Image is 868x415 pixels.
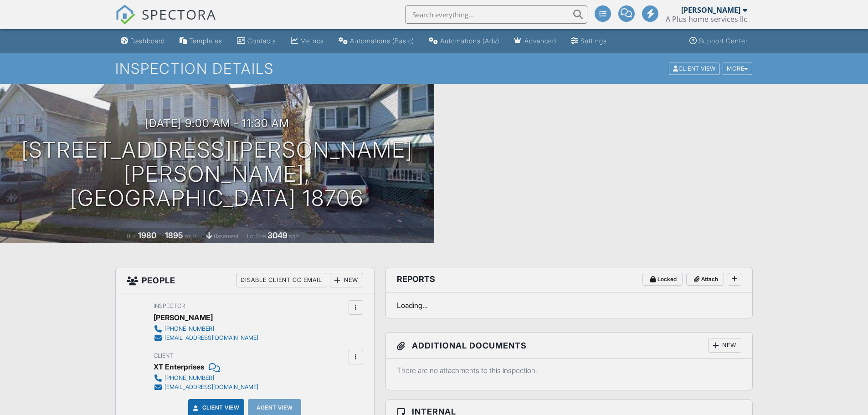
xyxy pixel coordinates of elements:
[397,365,742,375] p: There are no attachments to this inspection.
[330,273,363,287] div: New
[425,33,503,50] a: Automations (Advanced)
[214,233,238,240] span: basement
[247,233,266,240] span: Lot Size
[116,267,374,293] h3: People
[164,334,258,342] div: [EMAIL_ADDRESS][DOMAIN_NAME]
[154,333,258,343] a: [EMAIL_ADDRESS][DOMAIN_NAME]
[567,33,611,50] a: Settings
[699,37,748,45] div: Support Center
[668,65,722,72] a: Client View
[267,231,288,240] div: 3049
[189,37,222,45] div: Templates
[287,33,328,50] a: Metrics
[405,5,587,24] input: Search everything...
[300,37,324,45] div: Metrics
[236,273,326,287] div: Disable Client CC Email
[669,62,719,75] div: Client View
[176,33,226,50] a: Templates
[15,138,420,210] h1: [STREET_ADDRESS][PERSON_NAME] [PERSON_NAME], [GEOGRAPHIC_DATA] 18706
[233,33,280,50] a: Contacts
[686,33,751,50] a: Support Center
[510,33,560,50] a: Advanced
[138,231,156,240] div: 1980
[164,325,214,333] div: [PHONE_NUMBER]
[154,302,185,309] span: Inspector
[154,383,258,392] a: [EMAIL_ADDRESS][DOMAIN_NAME]
[440,37,499,45] div: Automations (Adv)
[115,61,753,77] h1: Inspection Details
[127,233,137,240] span: Built
[386,333,753,359] h3: Additional Documents
[708,338,741,353] div: New
[185,233,197,240] span: sq. ft.
[154,374,258,383] a: [PHONE_NUMBER]
[247,37,276,45] div: Contacts
[164,374,214,382] div: [PHONE_NUMBER]
[154,360,204,374] div: XT Enterprises
[154,352,173,359] span: Client
[350,37,414,45] div: Automations (Basic)
[145,117,289,129] h3: [DATE] 9:00 am - 11:30 am
[164,384,258,391] div: [EMAIL_ADDRESS][DOMAIN_NAME]
[115,12,216,31] a: SPECTORA
[723,62,752,75] div: More
[142,5,216,24] span: SPECTORA
[289,233,300,240] span: sq.ft.
[335,33,418,50] a: Automations (Basic)
[191,403,240,412] a: Client View
[165,231,183,240] div: 1895
[580,37,607,45] div: Settings
[154,311,213,324] div: [PERSON_NAME]
[681,5,740,15] div: [PERSON_NAME]
[117,33,169,50] a: Dashboard
[154,324,258,333] a: [PHONE_NUMBER]
[524,37,556,45] div: Advanced
[666,15,747,24] div: A Plus home services llc
[115,5,135,25] img: The Best Home Inspection Software - Spectora
[130,37,165,45] div: Dashboard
